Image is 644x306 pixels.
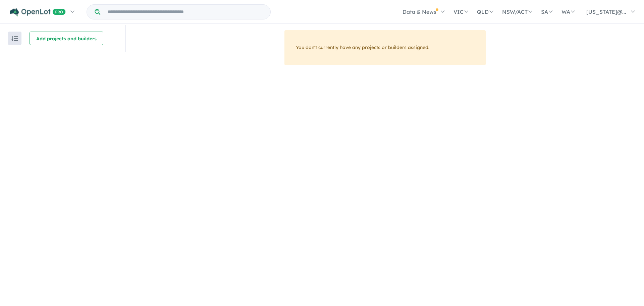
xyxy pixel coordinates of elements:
[30,32,103,45] button: Add projects and builders
[11,36,18,41] img: sort.svg
[102,5,269,19] input: Try estate name, suburb, builder or developer
[586,8,626,15] span: [US_STATE]@...
[284,30,486,65] div: You don't currently have any projects or builders assigned.
[10,8,66,16] img: Openlot PRO Logo White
